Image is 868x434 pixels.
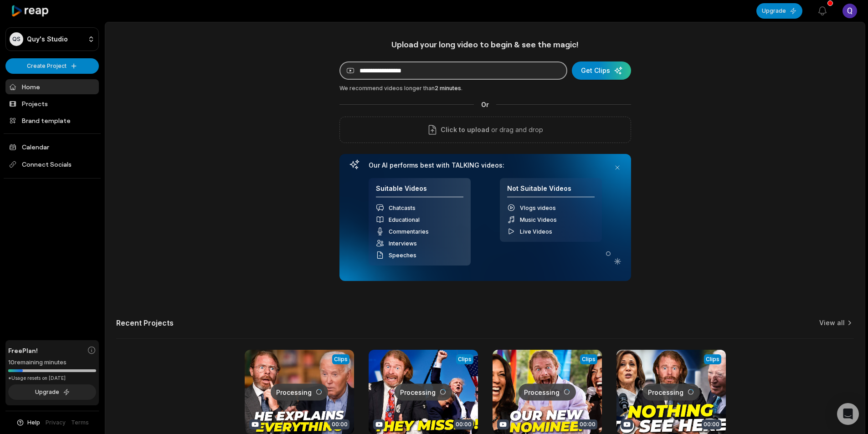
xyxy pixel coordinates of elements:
button: Upgrade [8,384,96,400]
a: Home [5,79,99,94]
span: Connect Socials [5,156,99,173]
div: Open Intercom Messenger [837,403,859,425]
span: Speeches [389,252,416,259]
span: 2 minutes [435,85,461,92]
div: We recommend videos longer than . [339,84,631,92]
button: Create Project [5,58,99,74]
button: Upgrade [756,3,802,19]
span: Free Plan! [8,346,38,355]
button: Get Clips [572,61,631,80]
span: Interviews [389,240,417,247]
span: Commentaries [389,228,429,235]
span: Or [474,100,496,109]
div: 10 remaining minutes [8,358,96,367]
h1: Upload your long video to begin & see the magic! [339,39,631,50]
div: QS [10,32,23,46]
a: View all [819,318,845,327]
span: Music Videos [520,216,557,223]
a: Calendar [5,139,99,154]
span: Vlogs videos [520,204,556,211]
h3: Our AI performs best with TALKING videos: [369,161,602,169]
p: or drag and drop [489,124,543,135]
a: Privacy [46,419,66,427]
p: Quy's Studio [27,35,68,43]
h4: Suitable Videos [376,184,463,198]
span: Click to upload [441,124,489,135]
h4: Not Suitable Videos [507,184,595,198]
span: Educational [389,216,420,223]
a: Projects [5,96,99,111]
span: Help [27,419,40,427]
span: Chatcasts [389,204,416,211]
span: Live Videos [520,228,552,235]
div: *Usage resets on [DATE] [8,375,96,382]
button: Help [16,419,40,427]
a: Brand template [5,113,99,128]
a: Terms [71,419,89,427]
h2: Recent Projects [116,318,174,327]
